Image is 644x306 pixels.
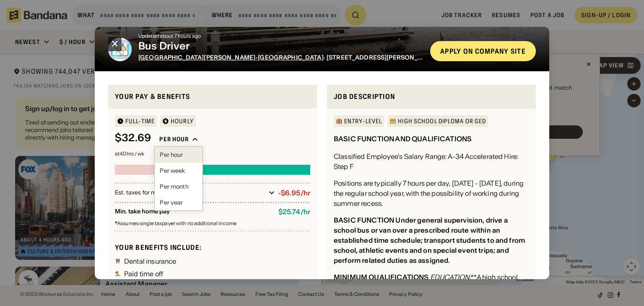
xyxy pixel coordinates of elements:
div: Assumes single taxpayer with no additional income [115,221,310,226]
div: at 40 hrs / wk [115,151,310,156]
div: Full-time [125,118,155,124]
div: Per week [160,168,197,174]
em: EDUCATION: [430,273,471,281]
div: High School Diploma or GED [398,118,486,124]
div: Under general supervision, drive a school bus or van over a prescribed route within an establishe... [334,216,525,265]
div: HOURLY [171,118,194,124]
div: Per month [160,184,197,189]
div: Apply on company site [440,48,526,54]
div: Min. take home pay [115,208,272,216]
div: MINIMUM QUALIFICATIONS [334,273,429,281]
div: Per year [160,200,197,205]
div: $ 25.74 / hr [278,208,310,216]
div: Bus Driver [138,40,423,52]
div: Paid time off [124,270,163,277]
div: -$6.95/hr [278,189,310,197]
div: Est. taxes for min. pay * [115,189,265,197]
div: Entry-Level [344,118,382,124]
span: [GEOGRAPHIC_DATA][PERSON_NAME]-[GEOGRAPHIC_DATA] [138,54,324,61]
div: · [STREET_ADDRESS][PERSON_NAME][PERSON_NAME] [138,54,423,61]
div: BASIC FUNCTION AND QUALIFICATIONS [334,135,472,143]
div: Classified Employee's Salary Range: A-34 Accelerated Hire: Step F [334,151,529,171]
div: Your benefits include: [115,243,310,252]
div: Job Description [334,91,529,102]
div: BASIC FUNCTION [334,216,394,224]
div: $ 32.69 [115,132,151,144]
div: Dental insurance [124,258,177,265]
div: Positions are typically 7 hours per day, [DATE] - [DATE], during the regular school year, with th... [334,178,529,208]
div: Updated about 7 hours ago [138,34,423,39]
div: Per hour [160,152,197,158]
div: Per hour [159,135,189,143]
div: Your pay & benefits [115,91,310,102]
